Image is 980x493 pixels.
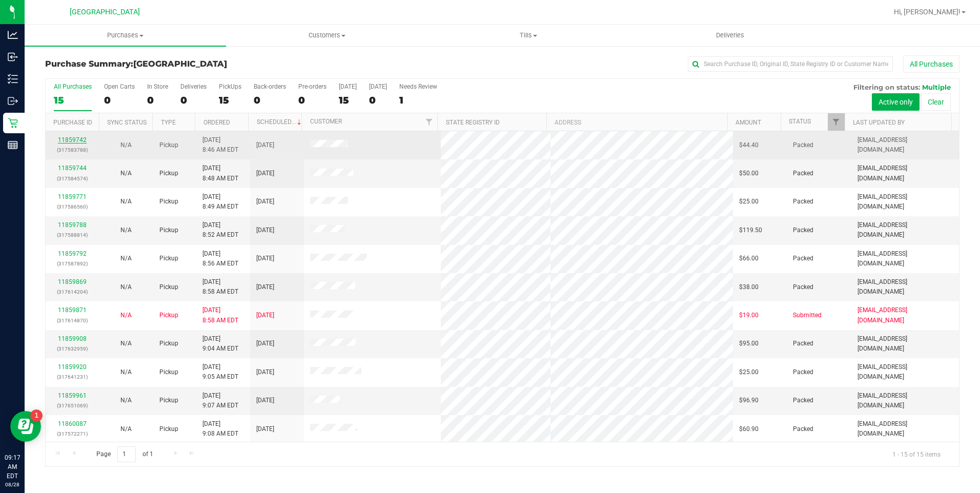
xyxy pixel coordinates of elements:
span: Pickup [159,311,178,320]
a: Customer [310,118,342,125]
span: Not Applicable [120,425,132,433]
p: (317572271) [52,429,93,439]
div: Deliveries [180,83,207,90]
button: N/A [120,254,132,263]
span: Not Applicable [120,170,132,177]
p: (317614204) [52,287,93,297]
span: $44.40 [739,140,759,150]
span: Packed [793,197,813,207]
a: 11859742 [58,136,87,143]
button: Active only [872,93,920,111]
span: Customers [227,31,427,40]
span: Pickup [159,197,178,207]
span: [GEOGRAPHIC_DATA] [70,8,140,16]
span: [EMAIL_ADDRESS][DOMAIN_NAME] [857,305,953,325]
a: 11859771 [58,193,87,200]
span: $25.00 [739,197,759,207]
span: [DATE] 9:05 AM EDT [202,362,238,382]
div: Needs Review [399,83,437,90]
span: $38.00 [739,282,759,292]
div: 15 [54,94,92,106]
a: Customers [226,25,427,46]
span: 1 - 15 of 15 items [884,446,949,462]
div: 1 [399,94,437,106]
span: [DATE] 9:08 AM EDT [202,419,238,439]
a: 11860087 [58,420,87,427]
a: Scheduled [257,118,303,126]
div: In Store [147,83,168,90]
a: Last Updated By [853,119,905,126]
inline-svg: Reports [8,140,18,150]
span: Purchases [25,31,226,40]
p: (317587892) [52,259,93,269]
span: [DATE] 9:04 AM EDT [202,334,238,354]
span: Pickup [159,254,178,263]
div: 0 [254,94,286,106]
a: 11859908 [58,335,87,342]
span: [DATE] 8:52 AM EDT [202,220,238,240]
span: $95.00 [739,339,759,348]
span: [DATE] [256,254,274,263]
span: Not Applicable [120,312,132,319]
div: 0 [104,94,135,106]
span: Not Applicable [120,397,132,404]
input: 1 [117,446,136,462]
span: [DATE] 9:07 AM EDT [202,391,238,410]
button: N/A [120,367,132,377]
p: (317632959) [52,344,93,354]
a: Filter [828,113,845,131]
span: [DATE] 8:58 AM EDT [202,305,238,325]
inline-svg: Outbound [8,96,18,106]
span: Not Applicable [120,340,132,347]
span: [EMAIL_ADDRESS][DOMAIN_NAME] [857,163,953,183]
span: Pickup [159,339,178,348]
span: [EMAIL_ADDRESS][DOMAIN_NAME] [857,192,953,212]
span: [DATE] [256,197,274,207]
a: 11859744 [58,165,87,172]
span: [EMAIL_ADDRESS][DOMAIN_NAME] [857,391,953,410]
span: $60.90 [739,424,759,434]
span: $25.00 [739,367,759,377]
span: $96.90 [739,396,759,405]
div: All Purchases [54,83,92,90]
span: Pickup [159,225,178,235]
span: $50.00 [739,169,759,178]
div: 15 [339,94,357,106]
a: 11859871 [58,306,87,314]
span: [DATE] 8:49 AM EDT [202,192,238,212]
span: Multiple [922,83,951,91]
div: [DATE] [339,83,357,90]
span: Tills [428,31,629,40]
span: [DATE] 8:56 AM EDT [202,249,238,269]
span: [DATE] 8:46 AM EDT [202,135,238,155]
span: Pickup [159,424,178,434]
span: Not Applicable [120,227,132,234]
div: Back-orders [254,83,286,90]
span: [DATE] 8:58 AM EDT [202,277,238,297]
inline-svg: Retail [8,118,18,128]
span: Deliveries [702,31,758,40]
a: Purchase ID [53,119,92,126]
p: (317583788) [52,145,93,155]
div: 0 [298,94,326,106]
span: $19.00 [739,311,759,320]
button: N/A [120,311,132,320]
span: Packed [793,396,813,405]
span: Submitted [793,311,822,320]
span: Not Applicable [120,368,132,376]
div: Pre-orders [298,83,326,90]
span: Packed [793,254,813,263]
div: 0 [147,94,168,106]
span: [EMAIL_ADDRESS][DOMAIN_NAME] [857,135,953,155]
p: (317614870) [52,316,93,325]
iframe: Resource center unread badge [30,409,43,422]
span: [DATE] [256,282,274,292]
a: Purchases [25,25,226,46]
span: Pickup [159,396,178,405]
p: 08/28 [5,481,20,488]
div: 0 [369,94,387,106]
a: 11859961 [58,392,87,399]
span: Not Applicable [120,141,132,149]
div: [DATE] [369,83,387,90]
span: Filtering on status: [853,83,920,91]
